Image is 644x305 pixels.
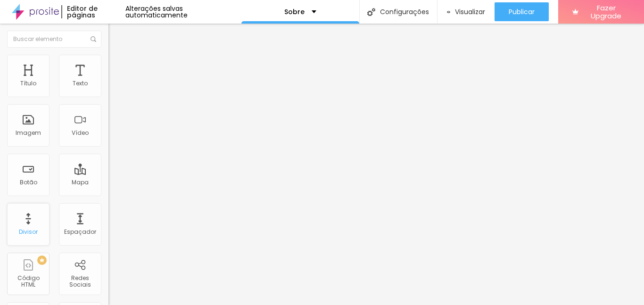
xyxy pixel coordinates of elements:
div: Editor de páginas [61,5,125,18]
div: Mapa [72,179,89,186]
input: Buscar elemento [7,31,101,48]
span: Visualizar [455,8,485,16]
div: Alterações salvas automaticamente [125,5,241,18]
div: Vídeo [72,130,89,136]
img: view-1.svg [447,8,451,16]
button: Visualizar [438,2,495,21]
div: Título [20,80,36,87]
iframe: Editor [108,24,644,305]
div: Divisor [19,229,38,235]
div: Imagem [16,130,41,136]
img: Icone [367,8,375,16]
div: Espaçador [64,229,96,235]
div: Botão [20,179,37,186]
img: Icone [91,36,96,42]
div: Código HTML [9,275,47,289]
span: Publicar [509,8,535,16]
div: Redes Sociais [61,275,99,289]
span: Fazer Upgrade [582,4,630,20]
div: Texto [73,80,88,87]
p: Sobre [284,8,305,15]
button: Publicar [495,2,549,21]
